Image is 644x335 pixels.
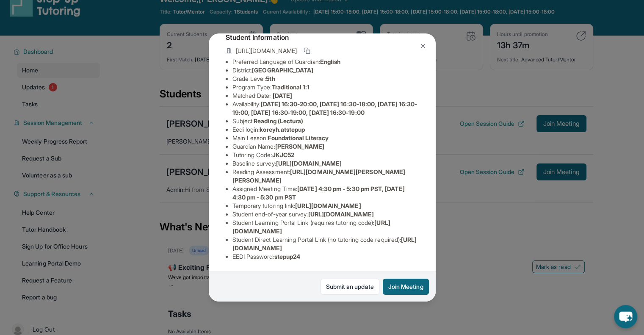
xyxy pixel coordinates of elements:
[232,100,419,117] li: Availability:
[232,252,419,261] li: EEDI Password :
[273,92,292,99] span: [DATE]
[420,43,426,50] img: Close Icon
[232,83,419,91] li: Program Type:
[252,66,313,74] span: [GEOGRAPHIC_DATA]
[236,47,297,55] span: [URL][DOMAIN_NAME]
[274,253,301,260] span: stepup24
[266,75,275,82] span: 5th
[232,202,419,210] li: Temporary tutoring link :
[232,168,419,185] li: Reading Assessment :
[232,151,419,159] li: Tutoring Code :
[614,305,637,328] button: chat-button
[232,142,419,151] li: Guardian Name :
[232,168,406,184] span: [URL][DOMAIN_NAME][PERSON_NAME][PERSON_NAME]
[271,83,310,91] span: Traditional 1:1
[232,159,419,168] li: Baseline survey :
[272,151,294,158] span: JKJC52
[295,202,361,209] span: [URL][DOMAIN_NAME]
[232,185,405,201] span: [DATE] 4:30 pm - 5:30 pm PST, [DATE] 4:30 pm - 5:30 pm PST
[232,134,419,142] li: Main Lesson :
[383,279,429,295] button: Join Meeting
[232,100,417,116] span: [DATE] 16:30-20:00, [DATE] 16:30-18:00, [DATE] 16:30-19:00, [DATE] 16:30-19:00, [DATE] 16:30-19:00
[232,125,419,134] li: Eedi login :
[232,58,419,66] li: Preferred Language of Guardian:
[232,117,419,125] li: Subject :
[320,58,341,65] span: English
[260,126,305,133] span: koreyh.atstepup
[226,32,419,42] h4: Student Information
[232,75,419,83] li: Grade Level:
[254,117,303,125] span: Reading (Lectura)
[321,279,379,295] a: Submit an update
[275,143,325,150] span: [PERSON_NAME]
[308,210,373,218] span: [URL][DOMAIN_NAME]
[268,134,328,141] span: Foundational Literacy
[232,91,419,100] li: Matched Date:
[232,66,419,75] li: District:
[276,160,342,167] span: [URL][DOMAIN_NAME]
[302,46,312,56] button: Copy link
[232,185,419,202] li: Assigned Meeting Time :
[232,235,419,252] li: Student Direct Learning Portal Link (no tutoring code required) :
[232,219,419,235] li: Student Learning Portal Link (requires tutoring code) :
[232,210,419,219] li: Student end-of-year survey :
